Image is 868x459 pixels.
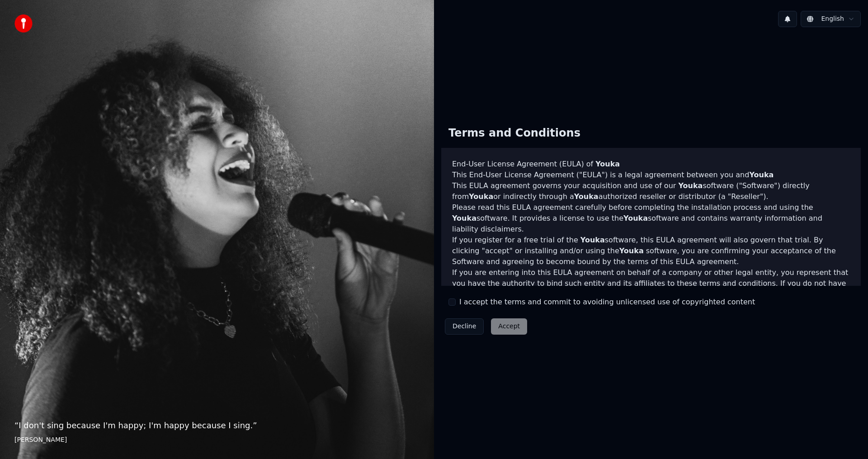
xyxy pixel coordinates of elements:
[14,419,420,432] p: “ I don't sing because I'm happy; I'm happy because I sing. ”
[580,236,605,244] span: Youka
[574,192,599,201] span: Youka
[452,214,476,222] span: Youka
[452,159,850,170] h3: End-User License Agreement (EULA) of
[14,14,33,33] img: youka
[452,202,850,235] p: Please read this EULA agreement carefully before completing the installation process and using th...
[452,170,850,180] p: This End-User License Agreement ("EULA") is a legal agreement between you and
[678,181,703,190] span: Youka
[445,318,484,335] button: Decline
[623,214,648,222] span: Youka
[619,246,644,255] span: Youka
[14,435,420,445] footer: [PERSON_NAME]
[441,119,588,148] div: Terms and Conditions
[452,235,850,267] p: If you register for a free trial of the software, this EULA agreement will also govern that trial...
[469,192,493,201] span: Youka
[595,160,620,168] span: Youka
[459,297,755,308] label: I accept the terms and commit to avoiding unlicensed use of copyrighted content
[749,170,774,179] span: Youka
[452,267,850,311] p: If you are entering into this EULA agreement on behalf of a company or other legal entity, you re...
[452,180,850,202] p: This EULA agreement governs your acquisition and use of our software ("Software") directly from o...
